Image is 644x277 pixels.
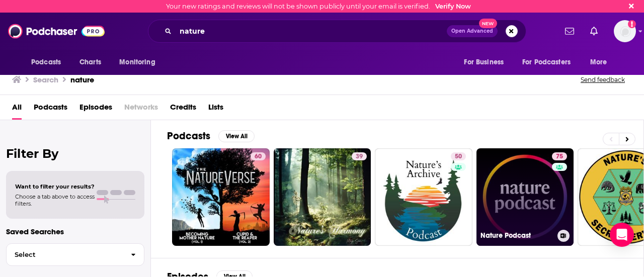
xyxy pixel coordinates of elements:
input: Search podcasts, credits, & more... [176,23,447,39]
a: 50 [375,148,472,246]
a: Episodes [79,99,112,120]
h3: Search [33,75,58,84]
h2: Podcasts [167,130,210,142]
span: Monitoring [119,55,155,69]
button: Send feedback [578,75,628,84]
h2: Filter By [6,146,144,161]
a: 75Nature Podcast [476,148,574,246]
a: 39 [274,148,371,246]
a: All [12,99,22,120]
div: Open Intercom Messenger [610,223,634,247]
a: 60 [251,152,266,160]
span: Podcasts [31,55,61,69]
button: Open AdvancedNew [447,25,498,37]
span: 50 [455,152,462,162]
h3: nature [70,75,94,84]
button: open menu [457,53,516,72]
a: 50 [451,152,466,160]
button: Select [6,243,144,266]
a: Podcasts [34,99,67,120]
svg: Email not verified [628,20,636,28]
a: Lists [208,99,223,120]
button: open menu [516,53,585,72]
img: User Profile [614,20,636,42]
span: Choose a tab above to access filters. [15,193,95,207]
span: Logged in as celadonmarketing [614,20,636,42]
span: More [590,55,607,69]
a: 75 [552,152,567,160]
span: 75 [556,152,563,162]
button: Show profile menu [614,20,636,42]
a: Show notifications dropdown [586,23,602,40]
span: New [479,19,497,28]
span: Want to filter your results? [15,183,95,190]
a: 60 [172,148,270,246]
span: For Business [464,55,504,69]
img: Podchaser - Follow, Share and Rate Podcasts [8,22,105,41]
p: Saved Searches [6,227,144,236]
button: open menu [112,53,168,72]
span: For Podcasters [522,55,571,69]
div: Your new ratings and reviews will not be shown publicly until your email is verified. [166,3,471,10]
button: open menu [583,53,620,72]
button: open menu [24,53,74,72]
span: 39 [356,152,363,162]
a: Show notifications dropdown [561,23,578,40]
div: Search podcasts, credits, & more... [148,20,526,43]
a: Credits [170,99,196,120]
span: Networks [124,99,158,120]
a: 39 [352,152,367,160]
a: Charts [73,53,107,72]
button: View All [218,130,255,142]
span: Select [7,251,123,258]
span: Charts [79,55,101,69]
a: Verify Now [435,3,471,10]
h3: Nature Podcast [480,231,553,240]
span: Open Advanced [451,29,493,34]
a: PodcastsView All [167,130,255,142]
span: 60 [255,152,262,162]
